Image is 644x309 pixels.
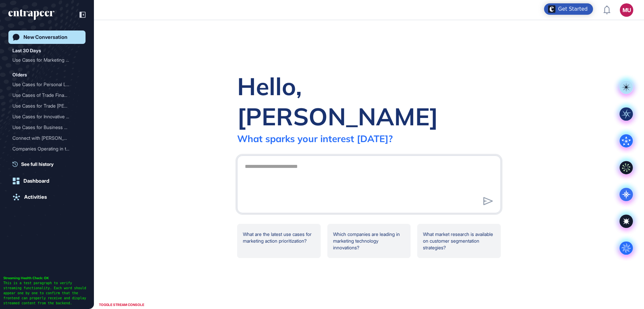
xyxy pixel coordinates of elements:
div: Get Started [558,6,588,12]
div: Olders [12,71,27,79]
div: Activities [24,194,47,200]
div: Connect with [PERSON_NAME] [12,133,76,143]
div: Hello, [PERSON_NAME] [237,71,501,131]
span: See full history [21,161,54,168]
div: Use Cases for Business Loan Products [12,122,82,133]
div: Open Get Started checklist [544,3,593,15]
div: Use Cases for Marketing Action Prioritization [12,55,82,65]
div: entrapeer-logo [8,9,54,20]
div: Last 30 Days [12,47,41,55]
div: Companies Operating in the High Precision Laser Industry [12,143,82,154]
div: New Conversation [23,34,67,40]
div: Use Cases for Personal Loans [12,79,82,90]
a: New Conversation [8,30,86,44]
div: Companies Focused on Deca... [12,154,76,165]
a: Activities [8,190,86,204]
div: Companies Focused on Decarbonization Efforts [12,154,82,165]
div: Use Cases of Trade Financ... [12,90,76,101]
div: Use Cases for Personal Lo... [12,79,76,90]
div: Which companies are leading in marketing technology innovations? [327,224,411,258]
div: Dashboard [23,178,49,184]
button: MU [620,3,633,17]
div: What sparks your interest [DATE]? [237,133,393,144]
div: Connect with Nash [12,133,82,143]
a: See full history [12,161,86,168]
div: Use Cases of Trade Finance Products [12,90,82,101]
div: Use Cases for Business Lo... [12,122,76,133]
div: What are the latest use cases for marketing action prioritization? [237,224,321,258]
div: What market research is available on customer segmentation strategies? [417,224,501,258]
img: launcher-image-alternative-text [548,5,555,13]
div: Use Cases for Innovative Payment Methods [12,111,82,122]
div: Use Cases for Marketing A... [12,55,76,65]
div: Use Cases for Innovative ... [12,111,76,122]
div: Use Cases for Trade Finance Products [12,101,82,111]
div: Use Cases for Trade [PERSON_NAME]... [12,101,76,111]
div: TOGGLE STREAM CONSOLE [97,301,146,309]
div: Companies Operating in th... [12,143,76,154]
a: Dashboard [8,174,86,188]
